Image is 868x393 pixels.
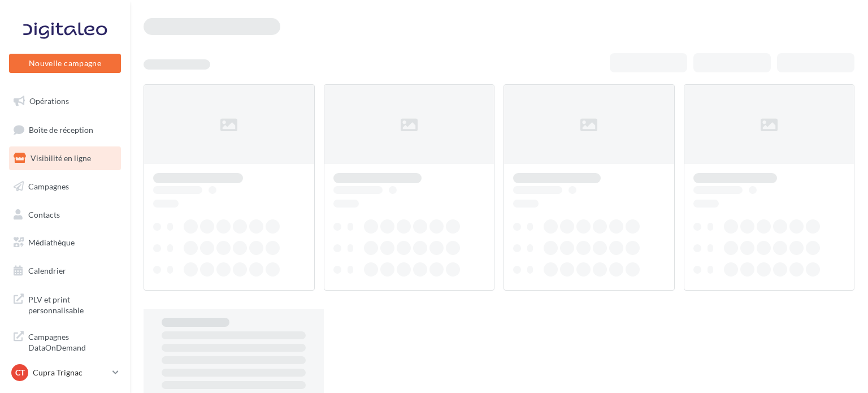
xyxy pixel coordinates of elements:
[7,146,123,170] a: Visibilité en ligne
[33,367,108,378] p: Cupra Trignac
[15,367,25,378] span: CT
[7,231,123,254] a: Médiathèque
[28,237,75,247] span: Médiathèque
[7,89,123,113] a: Opérations
[28,329,116,353] span: Campagnes DataOnDemand
[7,325,123,358] a: Campagnes DataOnDemand
[7,118,123,142] a: Boîte de réception
[7,203,123,227] a: Contacts
[29,124,93,134] span: Boîte de réception
[28,182,69,191] span: Campagnes
[31,153,91,163] span: Visibilité en ligne
[7,259,123,283] a: Calendrier
[9,362,121,383] a: CT Cupra Trignac
[9,54,121,73] button: Nouvelle campagne
[7,287,123,321] a: PLV et print personnalisable
[28,292,116,316] span: PLV et print personnalisable
[28,266,66,275] span: Calendrier
[29,96,69,106] span: Opérations
[28,209,60,219] span: Contacts
[7,175,123,198] a: Campagnes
